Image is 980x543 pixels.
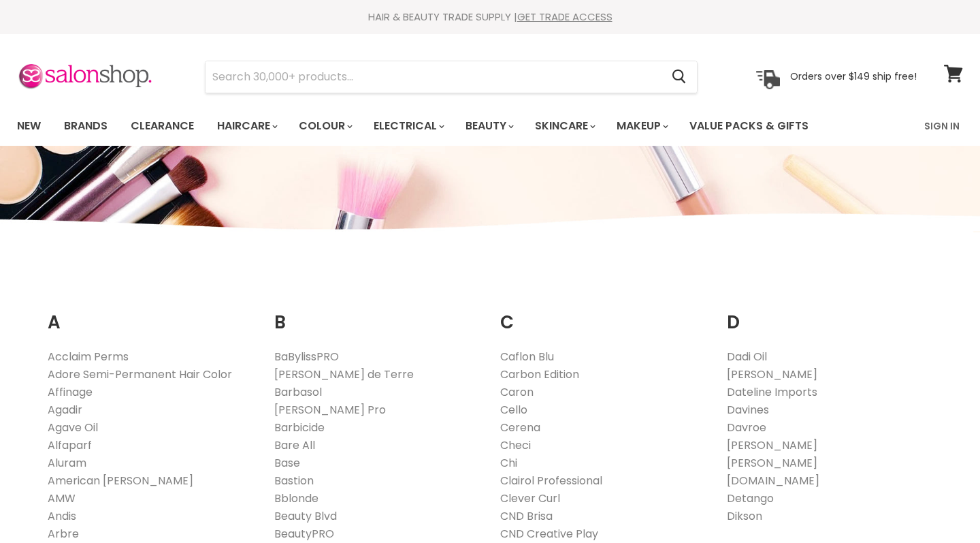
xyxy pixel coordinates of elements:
[289,112,361,140] a: Colour
[679,112,819,140] a: Value Packs & Gifts
[455,112,522,140] a: Beauty
[48,491,76,506] a: AMW
[274,526,334,542] a: BeautyPRO
[48,384,93,400] a: Affinage
[500,367,579,382] a: Carbon Edition
[500,349,554,364] a: Caflon Blu
[48,420,98,435] a: Agave Oil
[727,491,774,506] a: Detango
[48,473,193,488] a: American [PERSON_NAME]
[7,106,868,146] ul: Main menu
[274,291,480,337] h2: B
[727,349,767,364] a: Dadi Oil
[48,291,254,337] h2: A
[207,112,286,140] a: Haircare
[274,420,325,435] a: Barbicide
[661,61,697,93] button: Search
[48,367,232,382] a: Adore Semi-Permanent Hair Color
[48,402,82,418] a: Agadir
[500,473,602,488] a: Clairol Professional
[500,508,553,524] a: CND Brisa
[48,455,86,471] a: Aluram
[727,508,762,524] a: Dikson
[274,508,337,524] a: Beauty Blvd
[500,420,540,435] a: Cerena
[274,384,322,400] a: Barbasol
[274,437,315,453] a: Bare All
[790,70,917,82] p: Orders over $149 ship free!
[500,291,706,337] h2: C
[727,455,817,471] a: [PERSON_NAME]
[206,61,661,93] input: Search
[500,491,560,506] a: Clever Curl
[48,526,79,542] a: Arbre
[54,112,118,140] a: Brands
[727,402,769,418] a: Davines
[48,349,129,364] a: Acclaim Perms
[500,437,531,453] a: Checi
[7,112,51,140] a: New
[274,455,300,471] a: Base
[517,10,612,24] a: GET TRADE ACCESS
[205,61,698,93] form: Product
[606,112,676,140] a: Makeup
[500,402,527,418] a: Cello
[727,367,817,382] a: [PERSON_NAME]
[727,384,817,400] a: Dateline Imports
[48,508,76,524] a: Andis
[727,473,819,488] a: [DOMAIN_NAME]
[500,455,517,471] a: Chi
[727,291,933,337] h2: D
[727,420,766,435] a: Davroe
[500,526,598,542] a: CND Creative Play
[274,402,386,418] a: [PERSON_NAME] Pro
[274,349,339,364] a: BaBylissPRO
[363,112,453,140] a: Electrical
[48,437,92,453] a: Alfaparf
[916,112,968,140] a: Sign In
[727,437,817,453] a: [PERSON_NAME]
[274,491,318,506] a: Bblonde
[525,112,604,140] a: Skincare
[500,384,534,400] a: Caron
[120,112,204,140] a: Clearance
[274,473,314,488] a: Bastion
[274,367,414,382] a: [PERSON_NAME] de Terre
